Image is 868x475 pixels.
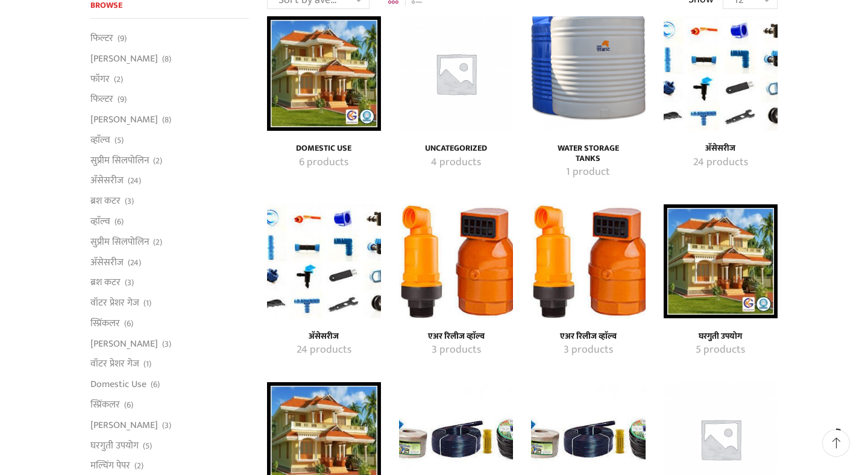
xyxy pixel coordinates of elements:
img: एअर रिलीज व्हाॅल्व [399,204,513,318]
mark: 24 products [693,155,748,171]
a: Visit product category अ‍ॅसेसरीज [280,332,368,342]
a: [PERSON_NAME] [90,415,158,435]
a: व्हाॅल्व [90,130,110,150]
span: (24) [128,257,141,269]
img: Domestic Use [267,16,381,130]
a: Visit product category Water Storage Tanks [544,143,632,164]
span: (3) [125,195,134,207]
a: फिल्टर [90,31,113,48]
img: Uncategorized [399,16,513,130]
a: फिल्टर [90,89,113,110]
h4: Uncategorized [412,143,500,154]
span: (3) [162,420,171,432]
span: (24) [128,175,141,187]
img: अ‍ॅसेसरीज [664,16,778,130]
a: Visit product category अ‍ॅसेसरीज [267,204,381,318]
span: (3) [162,338,171,350]
a: सुप्रीम सिलपोलिन [90,231,149,252]
span: (6) [115,216,124,228]
h4: एअर रिलीज व्हाॅल्व [544,332,632,342]
a: फॉगर [90,69,110,89]
span: (3) [125,277,134,289]
span: (2) [153,155,162,167]
mark: 24 products [297,342,351,358]
a: घरगुती उपयोग [90,435,139,456]
a: Visit product category घरगुती उपयोग [677,332,764,342]
img: एअर रिलीज व्हाॅल्व [531,204,645,318]
a: व्हाॅल्व [90,212,110,232]
a: [PERSON_NAME] [90,48,158,69]
a: स्प्रिंकलर [90,395,120,415]
span: (1) [143,358,151,370]
a: Visit product category एअर रिलीज व्हाॅल्व [544,342,632,358]
a: Visit product category Uncategorized [399,16,513,130]
h4: अ‍ॅसेसरीज [280,332,368,342]
img: Water Storage Tanks [531,16,645,130]
a: Visit product category अ‍ॅसेसरीज [664,16,778,130]
h4: घरगुती उपयोग [677,332,764,342]
a: Visit product category घरगुती उपयोग [664,204,778,318]
a: वॉटर प्रेशर गेज [90,293,139,313]
mark: 6 products [299,155,348,171]
a: Visit product category एअर रिलीज व्हाॅल्व [544,332,632,342]
mark: 1 product [566,165,610,180]
a: [PERSON_NAME] [90,333,158,354]
h4: Domestic Use [280,143,368,154]
a: Visit product category एअर रिलीज व्हाॅल्व [399,204,513,318]
a: Visit product category Domestic Use [280,155,368,171]
h4: एअर रिलीज व्हाॅल्व [412,332,500,342]
span: (6) [124,399,133,411]
mark: 5 products [696,342,745,358]
a: अ‍ॅसेसरीज [90,171,124,191]
span: (9) [118,93,127,105]
mark: 3 products [564,342,613,358]
a: Visit product category अ‍ॅसेसरीज [677,155,764,171]
a: Visit product category Domestic Use [267,16,381,130]
a: Visit product category अ‍ॅसेसरीज [677,143,764,154]
img: अ‍ॅसेसरीज [267,204,381,318]
h4: अ‍ॅसेसरीज [677,143,764,154]
a: अ‍ॅसेसरीज [90,252,124,272]
span: (2) [153,236,162,248]
a: Visit product category Water Storage Tanks [531,16,645,130]
a: Visit product category Uncategorized [412,143,500,154]
a: Visit product category घरगुती उपयोग [677,342,764,358]
a: Domestic Use [90,374,146,395]
a: Visit product category एअर रिलीज व्हाॅल्व [412,332,500,342]
span: (8) [162,53,171,65]
h4: Water Storage Tanks [544,143,632,164]
span: (2) [134,460,143,472]
span: (8) [162,114,171,126]
span: (1) [143,297,151,309]
a: Visit product category Uncategorized [412,155,500,171]
span: (9) [118,33,127,45]
a: सुप्रीम सिलपोलिन [90,150,149,171]
a: [PERSON_NAME] [90,110,158,130]
mark: 3 products [432,342,481,358]
a: Visit product category अ‍ॅसेसरीज [280,342,368,358]
a: Visit product category एअर रिलीज व्हाॅल्व [531,204,645,318]
a: Visit product category Water Storage Tanks [544,165,632,180]
a: वॉटर प्रेशर गेज [90,354,139,374]
span: (5) [115,134,124,146]
mark: 4 products [431,155,481,171]
a: Visit product category एअर रिलीज व्हाॅल्व [412,342,500,358]
span: (2) [114,74,123,86]
a: Visit product category Domestic Use [280,143,368,154]
span: (5) [143,440,152,452]
span: (6) [124,318,133,330]
span: (6) [151,379,160,391]
a: स्प्रिंकलर [90,313,120,333]
a: ब्रश कटर [90,272,121,293]
a: ब्रश कटर [90,191,121,212]
img: घरगुती उपयोग [664,204,778,318]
